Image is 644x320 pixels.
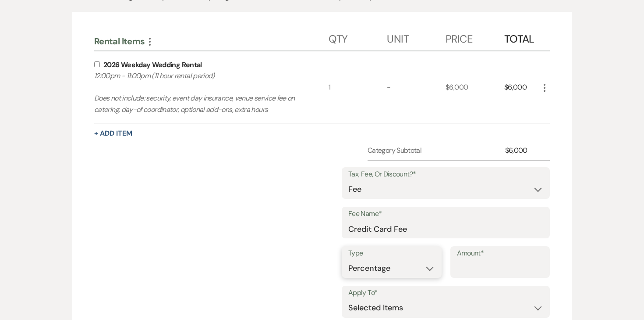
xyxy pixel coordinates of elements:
[94,36,329,47] div: Rental Items
[329,24,387,50] div: Qty
[387,24,446,50] div: Unit
[348,287,543,299] label: Apply To*
[504,24,539,50] div: Total
[348,247,435,260] label: Type
[505,145,539,156] div: $6,000
[348,208,543,220] label: Fee Name*
[446,51,504,123] div: $6,000
[457,247,544,260] label: Amount*
[94,70,305,115] p: 12:00pm - 11:00pm (11 hour rental period) Does not include: security, event day insurance, venue ...
[329,51,387,123] div: 1
[103,60,202,70] div: 2026 Weekday Wedding Rental
[446,24,504,50] div: Price
[387,51,446,123] div: -
[348,168,543,181] label: Tax, Fee, Or Discount?*
[94,130,132,137] button: + Add Item
[504,51,539,123] div: $6,000
[368,145,505,156] div: Category Subtotal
